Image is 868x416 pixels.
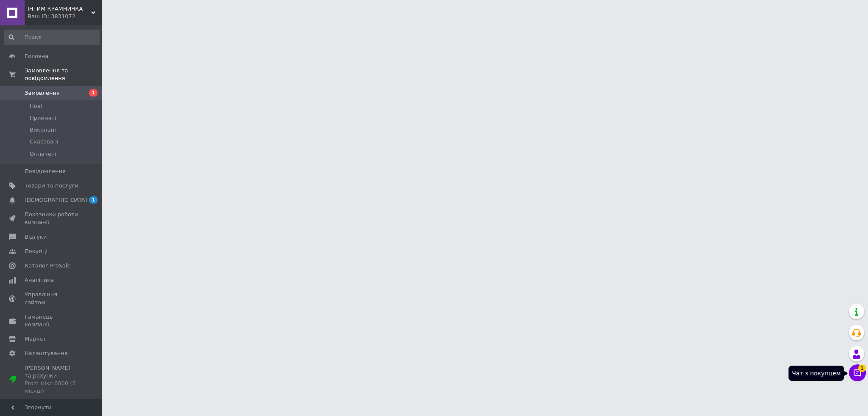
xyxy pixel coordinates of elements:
[89,196,97,204] span: 1
[30,102,42,110] span: Нові
[28,5,91,13] span: ІНТИМ КРАМНИЧКА
[25,52,48,60] span: Головна
[28,13,102,20] div: Ваш ID: 3831072
[25,196,87,204] span: [DEMOGRAPHIC_DATA]
[30,150,56,158] span: Оплачені
[25,276,54,284] span: Аналітика
[25,211,78,226] span: Показники роботи компанії
[25,335,46,343] span: Маркет
[25,350,68,357] span: Налаштування
[25,380,78,395] div: Prom мікс 6000 (3 місяці)
[25,291,78,306] span: Управління сайтом
[25,313,78,328] span: Гаманець компанії
[30,126,56,134] span: Виконані
[849,364,866,381] button: Чат з покупцем1
[25,89,60,97] span: Замовлення
[25,182,78,190] span: Товари та послуги
[25,364,78,395] span: [PERSON_NAME] та рахунки
[30,114,56,122] span: Прийняті
[30,138,58,146] span: Скасовані
[25,233,47,241] span: Відгуки
[25,168,66,175] span: Повідомлення
[89,89,97,96] span: 1
[4,30,100,45] input: Пошук
[858,364,866,372] span: 1
[25,248,47,255] span: Покупці
[788,366,844,381] div: Чат з покупцем
[25,262,70,270] span: Каталог ProSale
[25,67,102,82] span: Замовлення та повідомлення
